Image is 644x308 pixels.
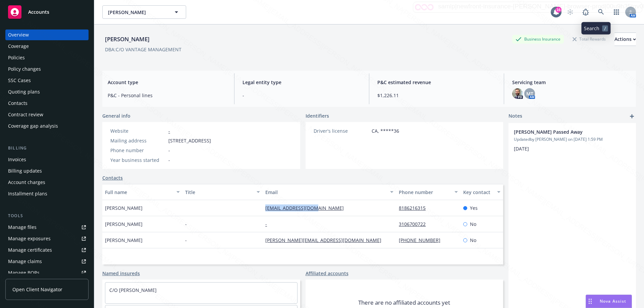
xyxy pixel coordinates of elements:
div: Phone number [399,189,450,196]
a: add [628,112,636,120]
a: - [265,221,272,227]
button: Title [182,184,263,200]
div: Driver's license [314,127,369,134]
a: 8186216315 [399,205,431,211]
div: Manage certificates [8,245,52,255]
a: Installment plans [5,188,89,199]
span: General info [102,112,130,119]
span: [STREET_ADDRESS] [168,137,211,144]
span: [DATE] [514,145,529,152]
a: Contacts [102,174,123,181]
a: Manage exposures [5,233,89,244]
div: Title [185,189,253,196]
a: Contract review [5,109,89,120]
span: Accounts [28,9,49,15]
img: photo [512,88,523,99]
span: - [168,157,170,164]
a: Report a Bug [579,5,592,19]
span: Legal entity type [243,79,361,86]
a: Billing updates [5,166,89,176]
span: [PERSON_NAME] [108,9,166,16]
span: - [168,147,170,154]
div: Mailing address [110,137,166,144]
a: Affiliated accounts [306,270,348,277]
div: Full name [105,189,172,196]
a: Named insureds [102,270,140,277]
button: [PERSON_NAME] [102,5,186,19]
div: Year business started [110,157,166,164]
a: Manage BORs [5,267,89,278]
span: [PERSON_NAME] [105,237,143,244]
a: Coverage [5,41,89,52]
div: Email [265,189,386,196]
a: Quoting plans [5,86,89,97]
div: Billing updates [8,166,42,176]
a: [PHONE_NUMBER] [399,237,446,243]
div: Invoices [8,154,26,165]
span: Updated by [PERSON_NAME] on [DATE] 1:59 PM [514,136,631,142]
div: [PERSON_NAME] Passed AwayUpdatedby [PERSON_NAME] on [DATE] 1:59 PM[DATE] [508,123,636,158]
div: SSC Cases [8,75,31,86]
button: Key contact [461,184,503,200]
span: Account type [108,79,226,86]
a: Search [594,5,608,19]
div: Coverage gap analysis [8,121,58,131]
div: [PERSON_NAME] [102,35,152,44]
span: MT [526,90,533,97]
a: 3106700722 [399,221,431,227]
div: Installment plans [8,188,47,199]
span: P&C - Personal lines [108,92,226,99]
div: Website [110,127,166,134]
div: Drag to move [586,295,594,308]
div: 16 [555,7,561,13]
span: There are no affiliated accounts yet [358,299,450,307]
div: Phone number [110,147,166,154]
span: - [185,237,187,244]
span: [PERSON_NAME] Passed Away [514,128,613,135]
div: Key contact [463,189,493,196]
div: Tools [5,212,89,219]
div: Coverage [8,41,29,52]
div: Contacts [8,98,28,109]
a: - [168,128,170,134]
div: Total Rewards [569,35,609,43]
a: Manage files [5,222,89,233]
button: Phone number [396,184,460,200]
a: Contacts [5,98,89,109]
a: Manage certificates [5,245,89,255]
div: Business Insurance [512,35,564,43]
div: Actions [614,33,636,46]
div: Account charges [8,177,45,188]
span: Yes [470,204,478,211]
div: DBA: C/O VANTAGE MANAGEMENT [105,46,181,53]
a: [PERSON_NAME][EMAIL_ADDRESS][DOMAIN_NAME] [265,237,387,243]
span: Notes [508,112,522,120]
div: Manage files [8,222,37,233]
a: SSC Cases [5,75,89,86]
button: Actions [614,33,636,46]
a: Overview [5,29,89,40]
button: Email [263,184,396,200]
span: No [470,237,476,244]
a: Start snowing [563,5,577,19]
a: Policies [5,52,89,63]
span: Identifiers [306,112,329,119]
a: Switch app [610,5,623,19]
span: Open Client Navigator [12,286,62,293]
div: Contract review [8,109,43,120]
a: Account charges [5,177,89,188]
div: Overview [8,29,29,40]
a: C/O [PERSON_NAME] [109,287,157,293]
a: Policy changes [5,64,89,74]
a: [EMAIL_ADDRESS][DOMAIN_NAME] [265,205,349,211]
div: Billing [5,145,89,151]
a: Accounts [5,3,89,21]
span: - [185,221,187,228]
span: No [470,221,476,228]
span: Servicing team [512,79,631,86]
button: Nova Assist [586,295,632,308]
div: Manage BORs [8,267,40,278]
span: [PERSON_NAME] [105,204,143,211]
span: Nova Assist [600,298,626,304]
